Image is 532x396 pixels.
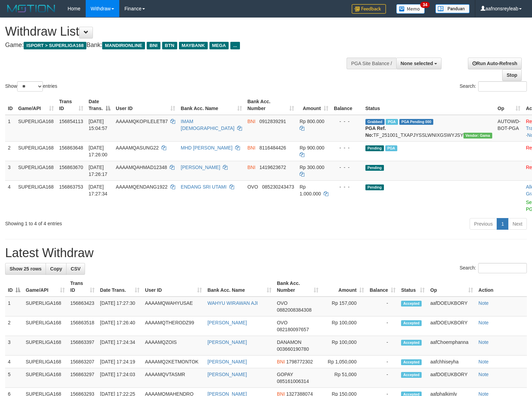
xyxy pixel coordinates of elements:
[385,145,397,151] span: Marked by aafchhiseyha
[247,184,258,190] span: OVO
[386,119,398,125] span: Marked by aafchhiseyha
[59,145,83,151] span: 156863648
[321,297,367,316] td: Rp 157,000
[363,115,495,142] td: TF_251001_TXAPJYSSLWNIXGSWYJSY
[5,336,23,356] td: 3
[259,145,286,151] span: Copy 8116484426 to clipboard
[86,95,113,115] th: Date Trans.: activate to sort column descending
[89,145,108,157] span: [DATE] 17:26:00
[247,145,255,151] span: BNI
[68,316,97,336] td: 156863518
[15,115,57,142] td: SUPERLIGA168
[23,356,68,368] td: SUPERLIGA168
[427,316,476,336] td: aafDOEUKBORY
[178,95,244,115] th: Bank Acc. Name: activate to sort column ascending
[367,356,398,368] td: -
[365,145,384,151] span: Pending
[207,372,247,377] a: [PERSON_NAME]
[468,58,522,69] a: Run Auto-Refresh
[59,184,83,190] span: 156863753
[181,145,232,151] a: MHD [PERSON_NAME]
[23,316,68,336] td: SUPERLIGA168
[365,119,385,125] span: Grabbed
[321,277,367,297] th: Amount: activate to sort column ascending
[470,218,497,230] a: Previous
[435,4,470,13] img: panduan.png
[277,372,293,377] span: GOPAY
[50,266,62,272] span: Copy
[15,95,57,115] th: Game/API: activate to sort column ascending
[181,184,227,190] a: ENDANG SRI UTAMI
[401,340,422,346] span: Accepted
[113,95,178,115] th: User ID: activate to sort column ascending
[5,297,23,316] td: 1
[352,4,386,14] img: Feedback.jpg
[179,42,208,49] span: MAYBANK
[365,165,384,171] span: Pending
[286,359,313,364] span: Copy 1798772302 to clipboard
[66,263,85,275] a: CSV
[277,307,312,313] span: Copy 0882008384308 to clipboard
[142,277,205,297] th: User ID: activate to sort column ascending
[147,42,160,49] span: BNI
[5,3,57,14] img: MOTION_logo.png
[396,4,425,14] img: Button%20Memo.svg
[479,300,489,306] a: Note
[398,277,427,297] th: Status: activate to sort column ascending
[5,246,527,260] h1: Latest Withdraw
[363,95,495,115] th: Status
[420,2,430,8] span: 34
[367,297,398,316] td: -
[334,118,360,125] div: - - -
[207,320,247,325] a: [PERSON_NAME]
[5,356,23,368] td: 4
[277,339,302,345] span: DANAMON
[401,61,433,66] span: None selected
[5,277,23,297] th: ID: activate to sort column descending
[259,165,286,170] span: Copy 1419623672 to clipboard
[297,95,331,115] th: Amount: activate to sort column ascending
[71,266,81,272] span: CSV
[247,119,255,124] span: BNI
[97,336,142,356] td: [DATE] 17:24:34
[277,379,309,384] span: Copy 085161006314 to clipboard
[116,119,168,124] span: AAAAMQKOPILELET87
[334,144,360,151] div: - - -
[274,277,321,297] th: Bank Acc. Number: activate to sort column ascending
[59,119,83,124] span: 156854113
[68,297,97,316] td: 156863423
[142,316,205,336] td: AAAAMQTHERODZ99
[427,297,476,316] td: aafDOEUKBORY
[334,183,360,190] div: - - -
[5,180,15,215] td: 4
[97,316,142,336] td: [DATE] 17:26:40
[5,263,46,275] a: Show 25 rows
[207,300,258,306] a: WAHYU WIRAWAN AJI
[479,359,489,364] a: Note
[5,81,57,92] label: Show entries
[399,119,434,125] span: PGA Pending
[57,95,86,115] th: Trans ID: activate to sort column ascending
[5,42,348,49] h4: Game: Bank:
[181,165,220,170] a: [PERSON_NAME]
[321,368,367,388] td: Rp 51,000
[478,263,527,273] input: Search:
[321,316,367,336] td: Rp 100,000
[15,141,57,161] td: SUPERLIGA168
[68,368,97,388] td: 156863297
[15,161,57,180] td: SUPERLIGA168
[5,141,15,161] td: 2
[401,320,422,326] span: Accepted
[427,356,476,368] td: aafchhiseyha
[142,297,205,316] td: AAAAMQWAHYUSAE
[300,184,321,196] span: Rp 1.000.000
[478,81,527,92] input: Search:
[300,119,324,124] span: Rp 800.000
[23,277,68,297] th: Game/API: activate to sort column ascending
[427,368,476,388] td: aafDOEUKBORY
[68,356,97,368] td: 156863207
[347,58,396,69] div: PGA Site Balance /
[97,356,142,368] td: [DATE] 17:24:19
[97,297,142,316] td: [DATE] 17:27:30
[460,263,527,273] label: Search:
